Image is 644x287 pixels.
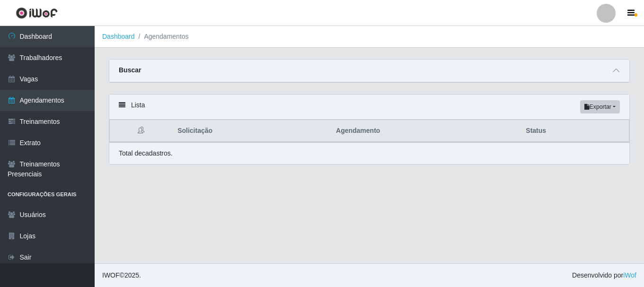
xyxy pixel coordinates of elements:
[119,148,173,158] p: Total de cadastros.
[95,26,644,48] nav: breadcrumb
[172,120,330,142] th: Solicitação
[102,271,120,279] span: IWOF
[135,32,189,42] li: Agendamentos
[623,271,636,279] a: iWof
[572,270,636,280] span: Desenvolvido por
[16,7,58,19] img: CoreUI Logo
[520,120,629,142] th: Status
[102,270,141,280] span: © 2025 .
[580,100,620,113] button: Exportar
[102,33,135,40] a: Dashboard
[109,95,629,120] div: Lista
[119,66,141,74] strong: Buscar
[330,120,520,142] th: Agendamento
